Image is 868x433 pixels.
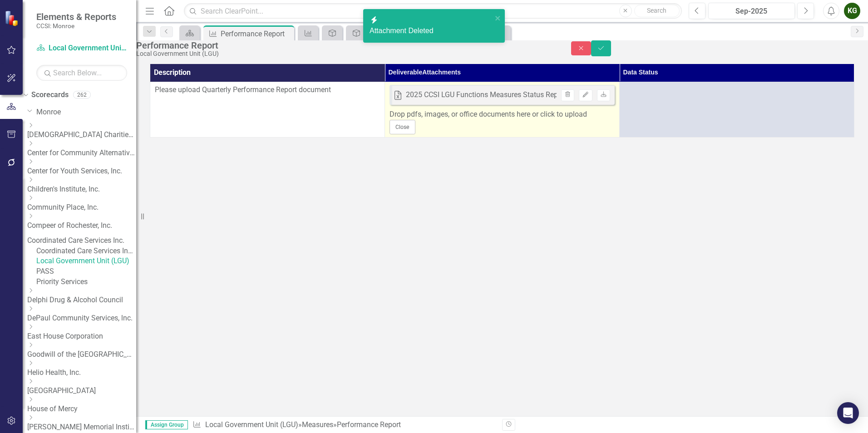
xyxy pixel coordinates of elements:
[36,43,127,54] a: Local Government Unit (LGU)
[36,107,136,118] a: Monroe
[5,10,20,26] img: ClearPoint Strategy
[390,109,615,120] div: Drop pdfs, images, or office documents here or click to upload
[302,420,333,429] a: Measures
[73,91,91,99] div: 262
[36,65,127,81] input: Search Below...
[27,349,136,360] a: Goodwill of the [GEOGRAPHIC_DATA]
[27,202,136,213] a: Community Place, Inc.
[634,5,680,17] button: Search
[390,120,415,134] button: Close
[36,266,136,277] a: PASS
[495,13,501,23] button: close
[844,3,860,19] button: KG
[27,148,136,158] a: Center for Community Alternatives
[27,295,136,305] a: Delphi Drug & Alcohol Council
[36,246,136,256] a: Coordinated Care Services Inc. (MCOMH Internal)
[205,420,298,429] a: Local Government Unit (LGU)
[184,3,682,19] input: Search ClearPoint...
[36,11,116,22] span: Elements & Reports
[27,184,136,195] a: Children's Institute, Inc.
[27,368,136,378] a: Helio Health, Inc.
[647,7,666,14] span: Search
[27,130,136,140] a: [DEMOGRAPHIC_DATA] Charities Family & Community Services
[221,28,292,39] div: Performance Report
[27,386,136,396] a: [GEOGRAPHIC_DATA]
[27,221,136,231] a: Compeer of Rochester, Inc.
[31,90,69,100] a: Scorecards
[711,6,792,17] div: Sep-2025
[27,404,136,414] a: House of Mercy
[192,420,495,430] div: » »
[145,420,188,429] span: Assign Group
[36,277,136,287] a: Priority Services
[27,422,136,433] a: [PERSON_NAME] Memorial Institute, Inc.
[136,50,553,57] div: Local Government Unit (LGU)
[837,402,859,424] div: Open Intercom Messenger
[155,85,331,94] span: Please upload Quarterly Performance Report document
[136,40,553,50] div: Performance Report
[337,420,401,429] div: Performance Report
[27,166,136,177] a: Center for Youth Services, Inc.
[36,22,116,30] small: CCSI: Monroe
[370,26,492,36] div: Attachment Deleted
[406,90,657,100] div: 2025 CCSI LGU Functions Measures Status Report Template v2025_05_29.xlsx
[36,256,136,266] a: Local Government Unit (LGU)
[27,313,136,324] a: DePaul Community Services, lnc.
[27,236,136,246] a: Coordinated Care Services Inc.
[708,3,795,19] button: Sep-2025
[27,331,136,342] a: East House Corporation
